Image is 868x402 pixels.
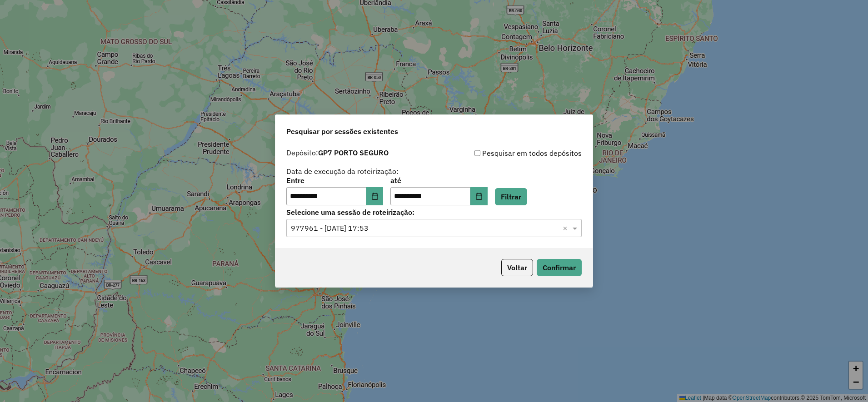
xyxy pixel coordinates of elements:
button: Filtrar [495,188,527,205]
label: Depósito: [286,147,389,158]
strong: GP7 PORTO SEGURO [318,148,389,157]
span: Pesquisar por sessões existentes [286,126,398,137]
label: Entre [286,175,383,186]
div: Pesquisar em todos depósitos [434,148,582,159]
button: Confirmar [537,259,582,276]
label: até [390,175,487,186]
button: Choose Date [470,187,488,205]
label: Data de execução da roteirização: [286,166,399,177]
span: Clear all [563,223,570,233]
button: Choose Date [366,187,384,205]
label: Selecione uma sessão de roteirização: [286,207,582,218]
button: Voltar [501,259,533,276]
